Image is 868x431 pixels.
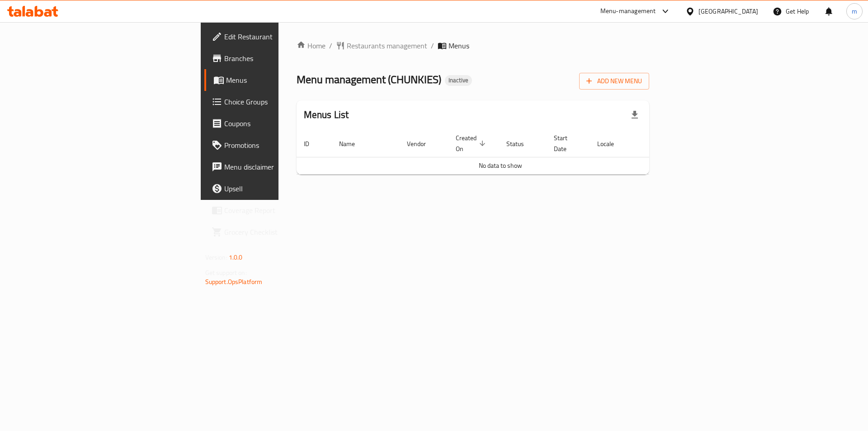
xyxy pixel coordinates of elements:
[304,108,349,122] h2: Menus List
[448,40,469,51] span: Menus
[224,140,339,151] span: Promotions
[579,73,649,90] button: Add New Menu
[339,138,367,149] span: Name
[224,118,339,129] span: Coupons
[554,133,579,154] span: Start Date
[205,276,263,288] a: Support.OpsPlatform
[204,156,346,178] a: Menu disclaimer
[698,6,758,16] div: [GEOGRAPHIC_DATA]
[347,40,427,51] span: Restaurants management
[600,6,656,17] div: Menu-management
[852,6,857,16] span: m
[336,40,427,51] a: Restaurants management
[297,40,650,51] nav: breadcrumb
[224,96,339,107] span: Choice Groups
[224,161,339,172] span: Menu disclaimer
[445,75,472,86] div: Inactive
[224,227,339,237] span: Grocery Checklist
[624,104,646,126] div: Export file
[204,69,346,91] a: Menus
[226,75,339,85] span: Menus
[204,221,346,243] a: Grocery Checklist
[586,76,642,87] span: Add New Menu
[204,91,346,113] a: Choice Groups
[204,113,346,134] a: Coupons
[597,138,626,149] span: Locale
[204,26,346,47] a: Edit Restaurant
[506,138,536,149] span: Status
[479,160,522,171] span: No data to show
[229,251,243,263] span: 1.0.0
[204,178,346,199] a: Upsell
[304,138,321,149] span: ID
[297,69,441,90] span: Menu management ( CHUNKIES )
[456,133,488,154] span: Created On
[224,31,339,42] span: Edit Restaurant
[204,47,346,69] a: Branches
[637,130,704,157] th: Actions
[205,267,247,279] span: Get support on:
[224,53,339,64] span: Branches
[205,251,227,263] span: Version:
[407,138,438,149] span: Vendor
[224,183,339,194] span: Upsell
[204,134,346,156] a: Promotions
[445,76,472,84] span: Inactive
[297,130,704,175] table: enhanced table
[431,40,434,51] li: /
[224,205,339,216] span: Coverage Report
[204,199,346,221] a: Coverage Report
